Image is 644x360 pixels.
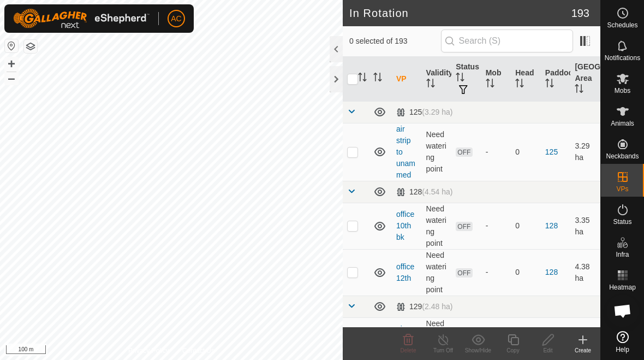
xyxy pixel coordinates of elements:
div: 125 [396,108,452,117]
p-sorticon: Activate to sort [373,74,382,83]
input: Search (S) [441,29,573,52]
a: 128 [545,221,558,230]
button: Map Layers [24,40,37,53]
span: OFF [456,147,472,157]
span: Notifications [605,55,640,61]
td: 0 [511,203,541,249]
span: Mobs [615,87,630,94]
th: Validity [422,57,452,102]
div: Open chat [606,294,639,327]
span: AC [171,13,181,25]
th: VP [392,57,422,102]
a: Help [601,327,644,357]
th: Paddock [541,57,571,102]
span: Heatmap [609,284,636,291]
a: air strip to unammed [396,125,415,179]
p-sorticon: Activate to sort [545,80,554,89]
p-sorticon: Activate to sort [456,74,464,83]
button: Reset Map [5,39,18,52]
div: Turn Off [426,346,461,355]
p-sorticon: Activate to sort [575,86,583,95]
span: VPs [616,186,628,192]
a: Privacy Policy [128,346,169,356]
div: Edit [530,346,565,355]
span: Infra [616,251,629,258]
span: (4.54 ha) [422,187,452,196]
button: + [5,57,18,70]
h2: In Rotation [349,7,571,20]
td: Need watering point [422,203,452,249]
td: 0 [511,249,541,296]
th: Head [511,57,541,102]
span: OFF [456,268,472,278]
td: 0 [511,123,541,181]
td: Need watering point [422,249,452,296]
a: Contact Us [182,346,214,356]
a: 128 [545,268,558,276]
span: 0 selected of 193 [349,36,441,47]
span: (3.29 ha) [422,108,452,116]
span: Status [613,219,631,225]
td: 3.35 ha [570,203,600,249]
button: – [5,72,18,85]
div: 128 [396,187,452,197]
td: 3.29 ha [570,123,600,181]
p-sorticon: Activate to sort [486,80,494,89]
div: - [486,220,507,232]
div: Create [565,346,600,355]
p-sorticon: Activate to sort [515,80,524,89]
span: Help [616,346,629,353]
div: Show/Hide [461,346,496,355]
span: OFF [456,222,472,231]
span: (2.48 ha) [422,302,452,311]
td: Need watering point [422,123,452,181]
span: Delete [401,347,416,353]
div: 129 [396,302,452,311]
th: Status [451,57,481,102]
a: nics house 7th [396,324,417,356]
img: Gallagher Logo [13,9,150,28]
span: Schedules [607,22,637,28]
td: 4.38 ha [570,249,600,296]
a: office 10th bk [396,210,414,241]
span: 193 [571,5,589,21]
p-sorticon: Activate to sort [358,74,367,83]
th: Mob [481,57,511,102]
p-sorticon: Activate to sort [426,80,435,89]
a: office 12th [396,262,414,282]
th: [GEOGRAPHIC_DATA] Area [570,57,600,102]
a: 125 [545,147,558,156]
span: Animals [611,120,634,127]
div: Copy [496,346,530,355]
span: Neckbands [606,153,639,160]
div: - [486,146,507,158]
div: - [486,267,507,278]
